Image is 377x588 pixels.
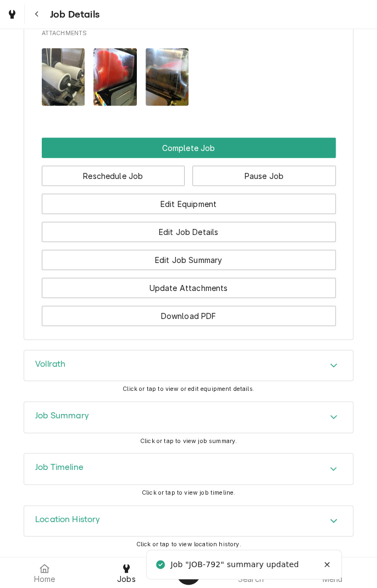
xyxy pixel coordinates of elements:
[192,166,336,186] button: Pause Job
[42,278,336,298] button: Update Attachments
[35,514,101,525] h3: Location History
[34,575,56,584] span: Home
[42,214,336,242] div: Button Group Row
[42,138,336,158] button: Complete Job
[146,48,189,106] img: yYrku5PXS1yqNtnX0uQS
[42,242,336,270] div: Button Group Row
[42,186,336,214] div: Button Group Row
[24,402,353,433] div: Accordion Header
[27,4,47,24] button: Navigate back
[47,7,99,22] span: Job Details
[42,306,336,326] button: Download PDF
[35,359,65,369] h3: Vollrath
[322,575,342,584] span: Menu
[42,166,185,186] button: Reschedule Job
[123,385,254,393] span: Click or tap to view or edit equipment details.
[42,158,336,186] div: Button Group Row
[42,222,336,242] button: Edit Job Details
[42,250,336,270] button: Edit Job Summary
[24,505,353,537] div: Location History
[42,29,336,38] span: Attachments
[24,506,353,536] button: Accordion Details Expand Trigger
[136,541,241,548] span: Click or tap to view location history.
[42,138,336,158] div: Button Group Row
[24,506,353,536] div: Accordion Header
[238,575,264,584] span: Search
[86,559,167,586] a: Jobs
[24,402,353,433] button: Accordion Details Expand Trigger
[2,4,22,24] a: Go to Jobs
[117,575,136,584] span: Jobs
[24,350,353,382] div: Vollrath
[24,453,353,484] button: Accordion Details Expand Trigger
[42,48,85,106] img: 0HixiMtvSkuGMjGyfm9L
[35,411,89,421] h3: Job Summary
[24,350,353,381] div: Accordion Header
[24,453,353,485] div: Job Timeline
[42,138,336,326] div: Button Group
[35,462,84,473] h3: Job Timeline
[170,559,300,570] div: Job "JOB-792" summary updated
[42,270,336,298] div: Button Group Row
[142,489,235,496] span: Click or tap to view job timeline.
[4,559,85,586] a: Home
[42,29,336,115] div: Attachments
[93,48,137,106] img: vZLZEmaoQKG1oK6RhUQ8
[24,350,353,381] button: Accordion Details Expand Trigger
[42,40,336,115] span: Attachments
[24,401,353,433] div: Job Summary
[42,194,336,214] button: Edit Equipment
[24,453,353,484] div: Accordion Header
[42,298,336,326] div: Button Group Row
[140,438,237,445] span: Click or tap to view job summary.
